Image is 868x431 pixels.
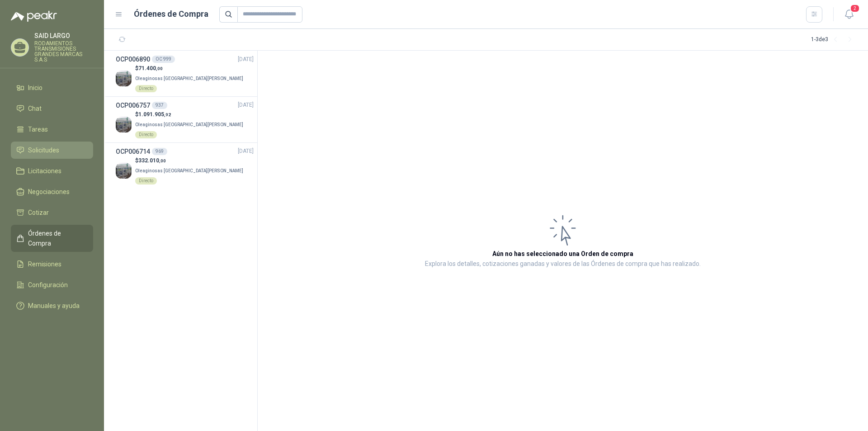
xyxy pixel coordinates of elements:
img: Company Logo [116,71,132,86]
p: SAID LARGO [34,33,93,39]
a: OCP006714969[DATE] Company Logo$332.010,00Oleaginosas [GEOGRAPHIC_DATA][PERSON_NAME]Directo [116,147,254,185]
span: ,00 [156,66,163,71]
img: Company Logo [116,117,132,133]
span: Tareas [28,124,48,134]
a: Licitaciones [11,162,93,180]
span: ,92 [164,112,171,117]
div: 937 [152,102,167,109]
a: Solicitudes [11,142,93,159]
span: [DATE] [238,55,254,64]
span: [DATE] [238,101,254,109]
a: Configuración [11,276,93,294]
a: Manuales y ayuda [11,297,93,314]
h3: OCP006757 [116,100,150,110]
span: Licitaciones [28,166,61,176]
span: 71.400 [138,65,163,71]
div: Directo [135,131,157,138]
span: 332.010 [138,157,166,164]
span: Chat [28,104,42,114]
span: 2 [850,4,860,13]
span: Manuales y ayuda [28,301,80,311]
p: Explora los detalles, cotizaciones ganadas y valores de las Órdenes de compra que has realizado. [425,259,701,270]
span: Remisiones [28,259,61,269]
div: 969 [152,148,167,155]
a: Cotizar [11,204,93,221]
div: OC 999 [152,56,175,63]
span: [DATE] [238,147,254,156]
a: OCP006757937[DATE] Company Logo$1.091.905,92Oleaginosas [GEOGRAPHIC_DATA][PERSON_NAME]Directo [116,100,254,139]
h3: OCP006714 [116,147,150,156]
div: Directo [135,177,157,185]
p: $ [135,110,254,119]
span: 1.091.905 [138,111,171,118]
span: Negociaciones [28,187,70,197]
a: Chat [11,100,93,117]
a: Remisiones [11,256,93,273]
h3: OCP006890 [116,54,150,64]
img: Company Logo [116,163,132,179]
img: Logo peakr [11,11,57,22]
span: Oleaginosas [GEOGRAPHIC_DATA][PERSON_NAME] [135,168,243,173]
div: 1 - 3 de 3 [811,33,857,47]
div: Directo [135,85,157,92]
a: Inicio [11,79,93,96]
span: Oleaginosas [GEOGRAPHIC_DATA][PERSON_NAME] [135,76,243,81]
a: Órdenes de Compra [11,225,93,252]
a: Negociaciones [11,183,93,200]
span: Oleaginosas [GEOGRAPHIC_DATA][PERSON_NAME] [135,122,243,127]
h3: Aún no has seleccionado una Orden de compra [492,249,633,259]
p: RODAMIENTOS TRANSMISIONES GRANDES MARCAS S.A.S [34,41,93,62]
span: Inicio [28,83,42,93]
span: Cotizar [28,208,49,218]
h1: Órdenes de Compra [134,8,208,20]
span: Configuración [28,280,68,290]
button: 2 [841,6,857,23]
p: $ [135,156,254,165]
span: Solicitudes [28,145,59,155]
span: Órdenes de Compra [28,228,85,248]
a: Tareas [11,121,93,138]
a: OCP006890OC 999[DATE] Company Logo$71.400,00Oleaginosas [GEOGRAPHIC_DATA][PERSON_NAME]Directo [116,54,254,93]
p: $ [135,64,254,73]
span: ,00 [159,158,166,163]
